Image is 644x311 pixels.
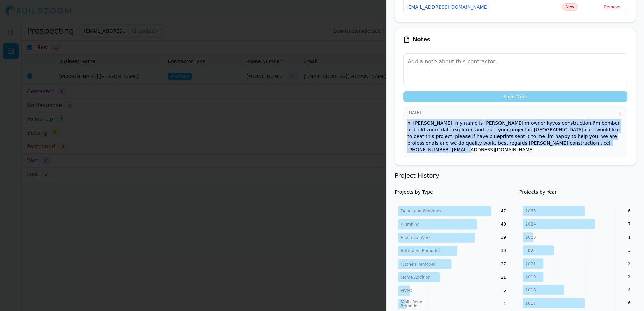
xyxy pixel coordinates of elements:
[501,248,506,253] text: 30
[628,261,631,266] text: 2
[401,262,435,266] tspan: Kitchen Remodel
[395,188,511,195] h4: Projects by Type
[628,208,631,213] text: 6
[501,208,506,213] text: 47
[407,110,421,115] span: [DATE]
[562,3,578,11] button: New
[401,300,424,304] tspan: Multi-Room
[525,301,536,305] tspan: 2017
[504,301,506,306] text: 4
[525,209,536,213] tspan: 2025
[617,110,623,117] button: ×
[401,209,441,213] tspan: Doors and Windows
[519,188,636,195] h4: Projects by Year
[501,262,506,266] text: 27
[628,221,631,226] text: 7
[406,4,489,10] button: [EMAIL_ADDRESS][DOMAIN_NAME]
[525,274,536,279] tspan: 2019
[401,235,431,240] tspan: Electrical Work
[525,235,536,240] tspan: 2023
[628,235,631,239] text: 1
[407,119,623,153] p: hi [PERSON_NAME], my name is [PERSON_NAME]'m owner kyvos construction I'm bomber at build zoom da...
[525,261,536,266] tspan: 2021
[562,3,578,11] span: Click to update status
[501,235,506,240] text: 39
[525,222,536,227] tspan: 2024
[525,287,536,292] tspan: 2018
[628,274,631,279] text: 2
[628,287,631,292] text: 4
[628,301,631,305] text: 6
[401,248,440,253] tspan: Bathroom Remodel
[401,222,420,227] tspan: Plumbing
[403,36,627,43] div: Notes
[401,304,419,308] tspan: Remodel
[501,275,506,279] text: 21
[600,3,624,11] button: Remove
[401,288,412,293] tspan: HVAC
[401,275,431,280] tspan: Home Addition
[525,248,536,253] tspan: 2022
[504,288,506,292] text: 6
[628,248,631,252] text: 3
[395,171,636,180] h3: Project History
[501,221,506,226] text: 40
